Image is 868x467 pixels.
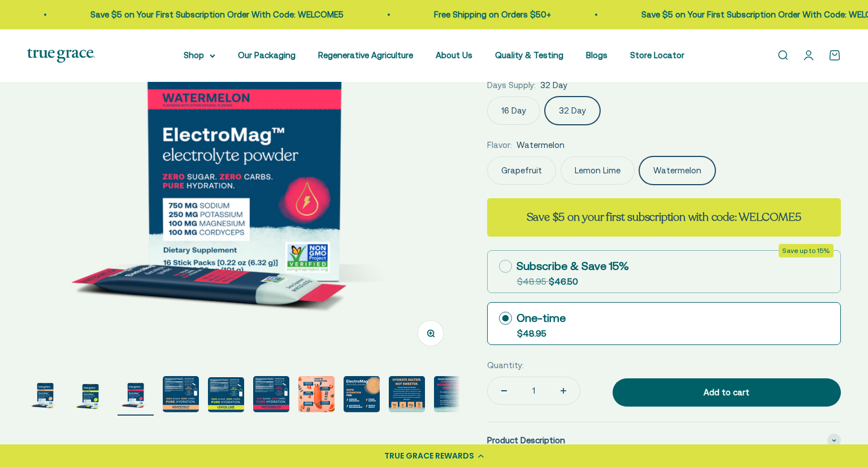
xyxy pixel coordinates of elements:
a: Our Packaging [238,50,296,60]
span: Product Description [487,434,565,447]
button: Go to item 10 [434,376,470,416]
a: Regenerative Agriculture [318,50,413,60]
legend: Flavor: [487,138,512,152]
img: ElectroMag™ [434,376,470,412]
button: Go to item 7 [298,376,335,416]
a: Store Locator [630,50,684,60]
label: Quantity: [487,359,524,372]
legend: Days Supply: [487,78,536,92]
img: Magnesium for heart health and stress support* Chloride to support pH balance and oxygen flow* So... [298,376,335,412]
img: ElectroMag™ [27,376,63,412]
button: Add to cart [613,378,841,407]
strong: Save $5 on your first subscription with code: WELCOME5 [527,210,801,225]
button: Go to item 5 [208,377,244,416]
button: Decrease quantity [488,377,520,404]
img: Everyone needs true hydration. From your extreme athletes to you weekend warriors, ElectroMag giv... [389,376,425,412]
a: Blogs [586,50,607,60]
a: Free Shipping on Orders $50+ [425,10,542,19]
button: Go to item 1 [27,376,63,416]
summary: Shop [184,49,215,62]
img: Rapid Hydration For: - Exercise endurance* - Stress support* - Electrolyte replenishment* - Muscl... [344,376,380,412]
img: ElectroMag™ [72,376,108,412]
button: Go to item 3 [118,376,154,416]
span: Watermelon [517,138,565,152]
button: Increase quantity [547,377,580,404]
button: Go to item 6 [253,376,289,416]
p: Save $5 on Your First Subscription Order With Code: WELCOME5 [81,8,335,21]
a: Quality & Testing [495,50,563,60]
img: ElectroMag™ [118,376,154,412]
summary: Product Description [487,422,841,459]
a: About Us [436,50,472,60]
img: 750 mg sodium for fluid balance and cellular communication.* 250 mg potassium supports blood pres... [163,376,199,412]
button: Go to item 8 [344,376,380,416]
button: Go to item 2 [72,376,108,416]
div: TRUE GRACE REWARDS [384,450,474,462]
span: 32 Day [540,78,567,92]
img: ElectroMag™ [208,377,244,412]
div: Add to cart [635,386,818,399]
button: Go to item 9 [389,376,425,416]
button: Go to item 4 [163,376,199,416]
img: ElectroMag™ [253,376,289,412]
